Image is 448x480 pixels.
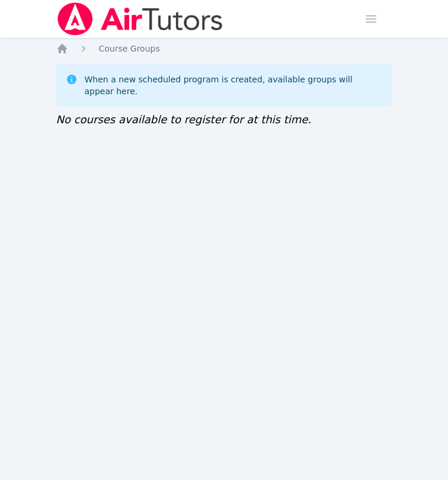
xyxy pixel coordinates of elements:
span: No courses available to register for at this time. [56,113,312,126]
a: Course Groups [99,43,160,55]
div: When a new scheduled program is created, available groups will appear here. [85,73,383,97]
span: Course Groups [99,44,160,53]
img: Air Tutors [56,2,224,36]
nav: Breadcrumb [56,43,392,55]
